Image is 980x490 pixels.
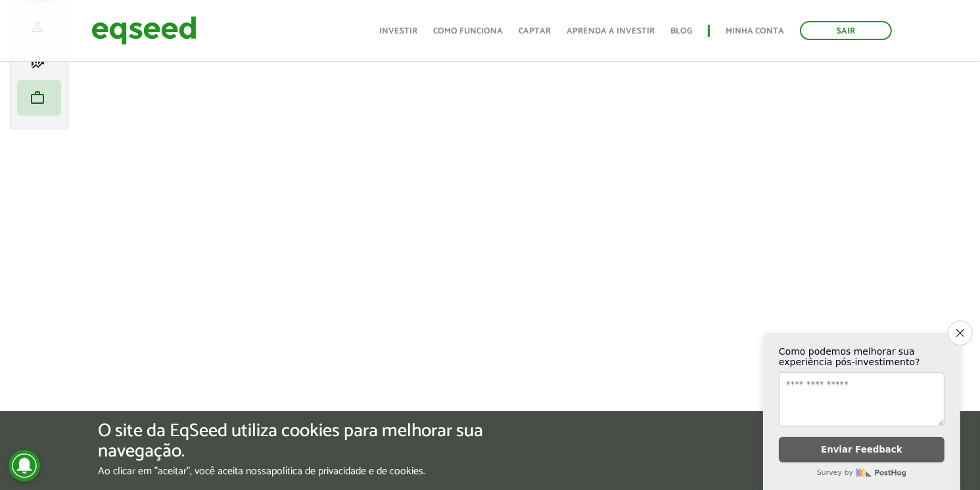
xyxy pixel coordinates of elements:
a: política de privacidade e de cookies [271,466,423,477]
a: Minha conta [726,27,784,35]
p: Ao clicar em "aceitar", você aceita nossa . [98,465,569,478]
a: work [20,90,58,106]
span: finance_mode [30,55,45,70]
h5: O site da EqSeed utiliza cookies para melhorar sua navegação. [98,421,569,462]
span: work [30,90,45,106]
a: finance_mode [20,55,58,70]
a: Investir [379,27,417,35]
a: Captar [519,27,551,35]
a: Aprenda a investir [567,27,655,35]
li: Minha simulação [17,45,61,80]
a: Sair [800,21,892,40]
img: EqSeed [91,13,197,48]
a: Blog [670,27,692,35]
a: Como funciona [433,27,503,35]
li: Meu portfólio [17,80,61,116]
